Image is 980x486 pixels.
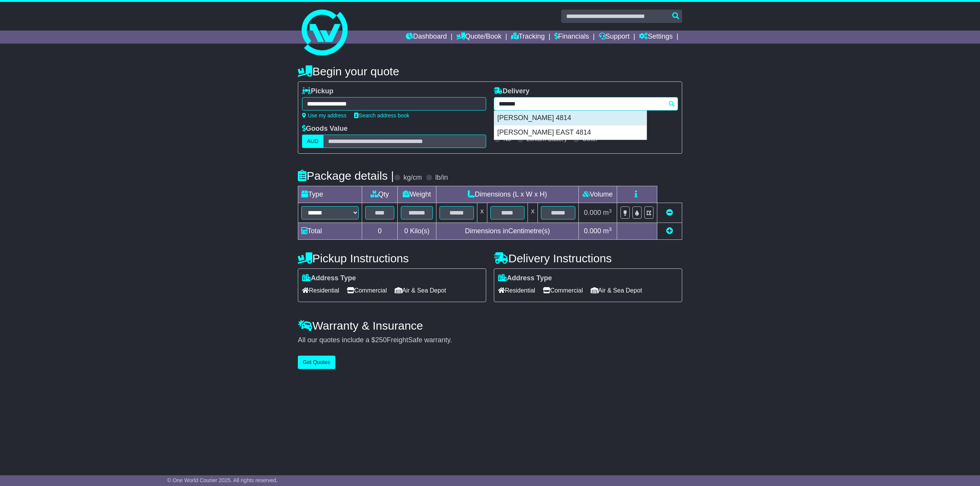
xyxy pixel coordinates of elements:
[528,203,538,223] td: x
[609,208,612,214] sup: 3
[354,112,409,119] a: Search address book
[494,97,678,111] typeahead: Please provide city
[639,31,673,44] a: Settings
[494,87,529,96] label: Delivery
[511,31,545,44] a: Tracking
[395,284,446,296] span: Air & Sea Depot
[403,174,422,182] label: kg/cm
[436,223,578,240] td: Dimensions in Centimetre(s)
[498,274,552,283] label: Address Type
[298,186,362,203] td: Type
[298,356,335,369] button: Get Quotes
[494,125,647,140] div: [PERSON_NAME] EAST 4814
[591,284,642,296] span: Air & Sea Depot
[298,336,682,345] div: All our quotes include a $ FreightSafe warranty.
[603,209,612,216] span: m
[167,477,278,483] span: © One World Courier 2025. All rights reserved.
[302,284,339,296] span: Residential
[666,209,673,216] a: Remove this item
[298,169,394,182] h4: Package details |
[494,252,682,265] h4: Delivery Instructions
[302,274,356,283] label: Address Type
[375,336,387,344] span: 250
[362,186,398,203] td: Qty
[298,252,486,265] h4: Pickup Instructions
[406,31,447,44] a: Dashboard
[398,186,436,203] td: Weight
[584,227,601,235] span: 0.000
[456,31,501,44] a: Quote/Book
[477,203,487,223] td: x
[599,31,630,44] a: Support
[302,87,333,96] label: Pickup
[298,319,682,332] h4: Warranty & Insurance
[494,111,647,125] div: [PERSON_NAME] 4814
[404,227,408,235] span: 0
[302,112,346,119] a: Use my address
[578,186,617,203] td: Volume
[298,223,362,240] td: Total
[298,65,682,78] h4: Begin your quote
[666,227,673,235] a: Add new item
[436,186,578,203] td: Dimensions (L x W x H)
[554,31,589,44] a: Financials
[603,227,612,235] span: m
[584,209,601,216] span: 0.000
[435,174,448,182] label: lb/in
[362,223,398,240] td: 0
[302,125,348,133] label: Goods Value
[302,135,323,148] label: AUD
[498,284,535,296] span: Residential
[543,284,583,296] span: Commercial
[398,223,436,240] td: Kilo(s)
[347,284,387,296] span: Commercial
[609,226,612,232] sup: 3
